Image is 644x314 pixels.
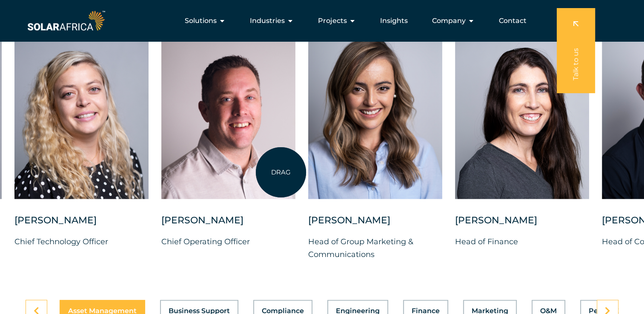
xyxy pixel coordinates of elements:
p: Chief Operating Officer [161,235,295,248]
div: Menu Toggle [107,12,533,29]
div: [PERSON_NAME] [308,214,442,235]
p: Head of Finance [455,235,589,248]
div: [PERSON_NAME] [161,214,295,235]
div: [PERSON_NAME] [455,214,589,235]
nav: Menu [107,12,533,29]
a: Contact [499,16,527,26]
span: Solutions [185,16,217,26]
a: Insights [380,16,408,26]
p: Head of Group Marketing & Communications [308,235,442,261]
div: [PERSON_NAME] [14,214,149,235]
span: Industries [250,16,285,26]
p: Chief Technology Officer [14,235,149,248]
span: Company [432,16,466,26]
span: Projects [318,16,347,26]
